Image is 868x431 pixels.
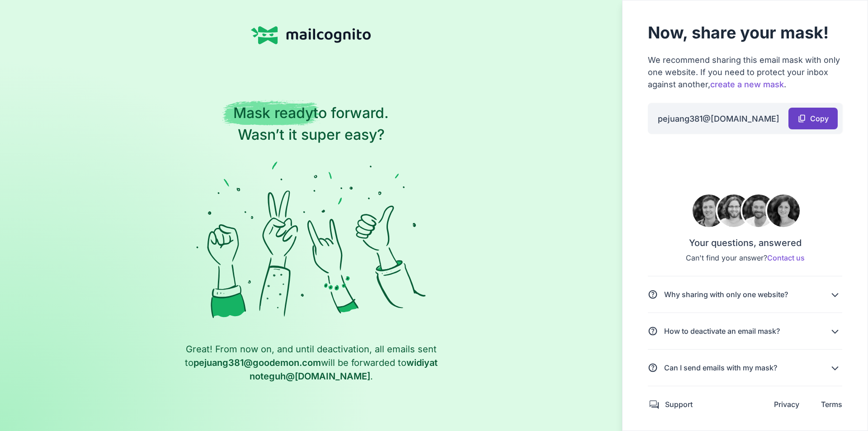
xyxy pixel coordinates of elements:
[664,289,788,300] div: Why sharing with only one website?
[686,252,805,263] div: Can't find your answer?
[710,80,784,89] a: create a new mask
[774,399,799,410] a: Privacy
[193,357,321,368] span: pejua .com
[648,20,842,45] h1: Now, share your mask!
[810,115,829,122] span: Copy
[788,108,838,129] a: content_copy Copy
[821,399,842,410] a: Terms
[184,342,438,383] div: Great! From now on, and until deactivation, all emails sent to will be forwarded to .
[658,114,703,123] span: pejuang381
[664,362,777,373] div: Can I send emails with my mask?
[665,400,693,409] a: Support
[664,326,780,336] div: How to deactivate an email mask?
[250,357,438,382] span: widiyatnoteguh
[233,97,389,146] div: to forward. Wasn’t it super easy?
[250,357,438,382] span: @[DOMAIN_NAME]
[648,54,842,90] div: We recommend sharing this email mask with only one website. If you need to protect your inbox aga...
[686,236,805,250] div: Your questions, answered
[222,99,321,126] span: Mask ready
[217,357,299,368] span: ng381@goodemon
[658,114,779,123] span: @[DOMAIN_NAME]
[767,253,805,262] a: Contact us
